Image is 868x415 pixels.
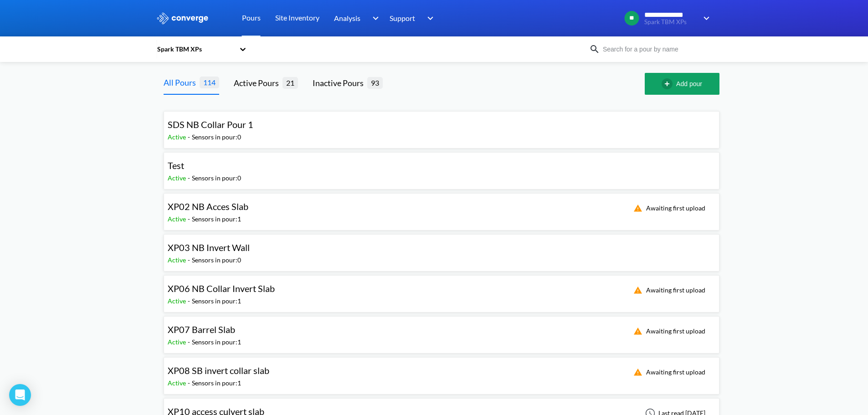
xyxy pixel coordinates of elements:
[168,242,250,253] span: XP03 NB Invert Wall
[168,119,253,130] span: SDS NB Collar Pour 1
[164,204,719,211] a: XP02 NB Acces SlabActive-Sensors in pour:1Awaiting first upload
[168,297,188,305] span: Active
[421,13,436,24] img: downArrow.svg
[192,337,241,347] div: Sensors in pour: 1
[192,255,241,265] div: Sensors in pour: 0
[168,201,248,212] span: XP02 NB Acces Slab
[628,285,708,296] div: Awaiting first upload
[168,324,235,335] span: XP07 Barrel Slab
[282,77,298,88] span: 21
[600,44,710,54] input: Search for a pour by name
[168,174,188,182] span: Active
[164,245,719,252] a: XP03 NB Invert WallActive-Sensors in pour:0
[192,214,241,224] div: Sensors in pour: 1
[188,133,192,141] span: -
[164,122,719,129] a: SDS NB Collar Pour 1Active-Sensors in pour:0
[366,13,381,24] img: downArrow.svg
[164,76,200,89] div: All Pours
[334,12,360,24] span: Analysis
[367,77,383,88] span: 93
[192,173,241,183] div: Sensors in pour: 0
[168,338,188,346] span: Active
[662,78,676,89] img: add-circle-outline.svg
[156,44,235,54] div: Spark TBM XPs
[168,256,188,264] span: Active
[168,379,188,387] span: Active
[164,286,719,293] a: XP06 NB Collar Invert SlabActive-Sensors in pour:1Awaiting first upload
[188,297,192,305] span: -
[188,338,192,346] span: -
[188,215,192,223] span: -
[168,133,188,141] span: Active
[168,160,184,171] span: Test
[188,379,192,387] span: -
[168,283,275,294] span: XP06 NB Collar Invert Slab
[164,163,719,170] a: TestActive-Sensors in pour:0
[313,77,367,89] div: Inactive Pours
[168,215,188,223] span: Active
[200,77,219,88] span: 114
[192,296,241,306] div: Sensors in pour: 1
[698,13,712,24] img: downArrow.svg
[628,367,708,378] div: Awaiting first upload
[164,368,719,375] a: XP08 SB invert collar slabActive-Sensors in pour:1Awaiting first upload
[9,384,31,406] div: Open Intercom Messenger
[628,203,708,214] div: Awaiting first upload
[188,256,192,264] span: -
[645,73,719,95] button: Add pour
[164,327,719,334] a: XP07 Barrel SlabActive-Sensors in pour:1Awaiting first upload
[390,12,415,24] span: Support
[234,77,282,89] div: Active Pours
[644,19,698,26] span: Spark TBM XPs
[156,12,209,24] img: logo_ewhite.svg
[192,378,241,388] div: Sensors in pour: 1
[168,365,269,376] span: XP08 SB invert collar slab
[188,174,192,182] span: -
[192,132,241,142] div: Sensors in pour: 0
[589,44,600,55] img: icon-search.svg
[628,326,708,337] div: Awaiting first upload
